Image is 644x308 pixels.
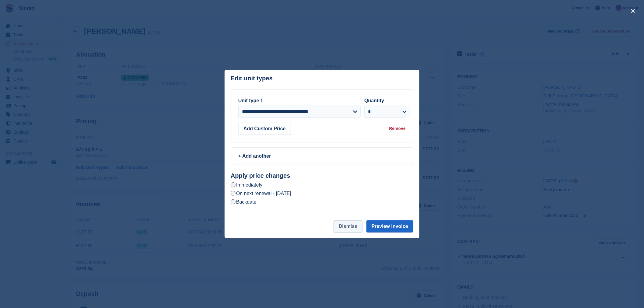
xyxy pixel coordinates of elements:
label: Quantity [364,98,384,103]
a: + Add another [231,147,413,165]
button: close [628,6,638,16]
button: Preview Invoice [366,220,413,233]
button: Dismiss [334,220,362,233]
input: Backdate [231,199,236,204]
strong: Apply price changes [231,172,290,179]
input: On next renewal - [DATE] [231,191,236,196]
label: Backdate [231,199,257,205]
input: Immediately [231,182,236,187]
label: Immediately [231,182,262,188]
p: Edit unit types [231,75,273,82]
button: Add Custom Price [238,123,291,135]
div: + Add another [238,152,406,160]
label: Unit type 1 [238,98,263,103]
label: On next renewal - [DATE] [231,190,291,197]
div: Remove [389,125,406,132]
